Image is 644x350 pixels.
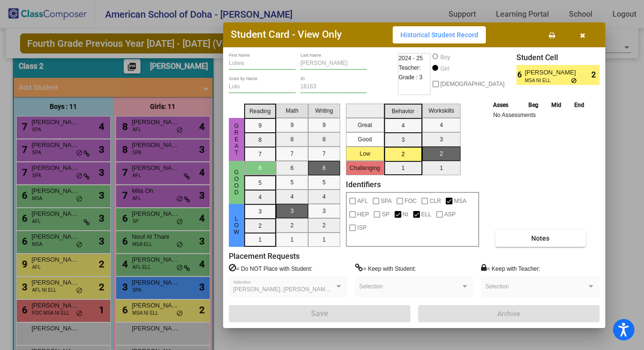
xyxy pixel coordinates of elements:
[355,264,416,273] label: = Keep with Student:
[229,305,410,322] button: Save
[497,310,520,318] span: Archive
[381,195,392,207] span: SPA
[400,31,478,39] span: Historical Student Record
[398,63,420,73] span: Teacher:
[311,309,328,318] span: Save
[403,209,408,220] span: NI
[421,209,431,220] span: ELL
[357,209,369,220] span: HEP
[591,69,600,81] span: 2
[233,286,431,293] span: [PERSON_NAME], [PERSON_NAME], [PERSON_NAME], [PERSON_NAME]
[418,305,600,322] button: Archive
[429,195,441,207] span: CLR
[491,100,522,110] th: Asses
[232,169,241,196] span: Good
[440,53,451,62] div: Boy
[382,209,389,220] span: SP
[525,68,578,77] span: [PERSON_NAME]
[405,195,417,207] span: FOC
[531,234,549,242] span: Notes
[393,26,486,43] button: Historical Student Record
[491,110,591,120] td: No Assessments
[516,53,600,62] h3: Student Cell
[525,77,571,84] span: MSA NI ELL
[481,264,540,273] label: = Keep with Teacher:
[495,230,586,247] button: Notes
[357,222,366,233] span: ISP
[301,84,367,90] input: Enter ID
[444,209,456,220] span: ASP
[229,264,312,273] label: = Do NOT Place with Student:
[440,78,504,90] span: [DEMOGRAPHIC_DATA]
[522,100,545,110] th: Beg
[516,69,525,81] span: 6
[231,29,342,41] h3: Student Card - View Only
[232,215,241,235] span: Low
[229,84,296,90] input: goes by name
[357,195,368,207] span: AFL
[398,73,422,82] span: Grade : 3
[346,180,381,189] label: Identifiers
[545,100,568,110] th: Mid
[454,195,466,207] span: MSA
[398,53,423,63] span: 2024 - 25
[568,100,591,110] th: End
[232,123,241,156] span: Great
[440,64,450,73] div: Girl
[229,252,300,261] label: Placement Requests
